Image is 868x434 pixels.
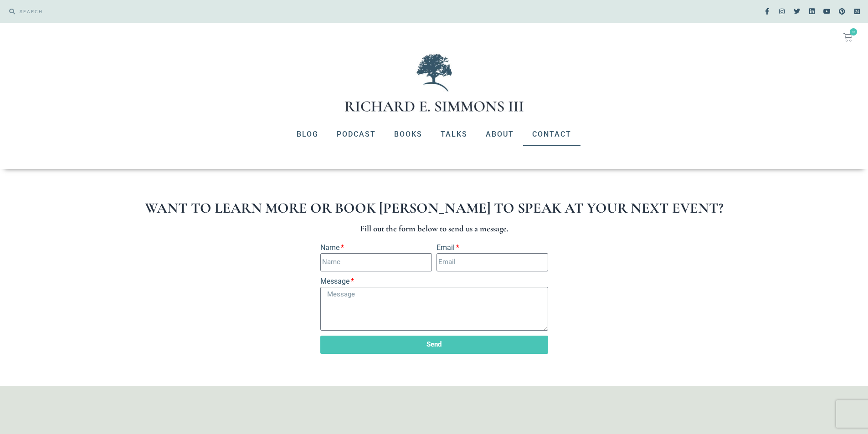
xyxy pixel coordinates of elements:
[523,123,580,146] a: Contact
[832,27,863,47] a: 0
[437,242,459,253] label: Email
[124,201,744,215] h1: Want to learn more or book [PERSON_NAME] to speak at your next event?
[320,276,354,287] label: Message
[320,242,344,253] label: Name
[328,123,385,146] a: Podcast
[320,336,548,354] button: Send
[850,28,857,36] span: 0
[477,123,523,146] a: About
[288,123,328,146] a: Blog
[320,253,432,271] input: Name
[426,341,442,348] span: Send
[385,123,431,146] a: Books
[437,253,548,271] input: Email
[124,225,744,233] h3: Fill out the form below to send us a message.
[15,5,430,18] input: SEARCH
[431,123,477,146] a: Talks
